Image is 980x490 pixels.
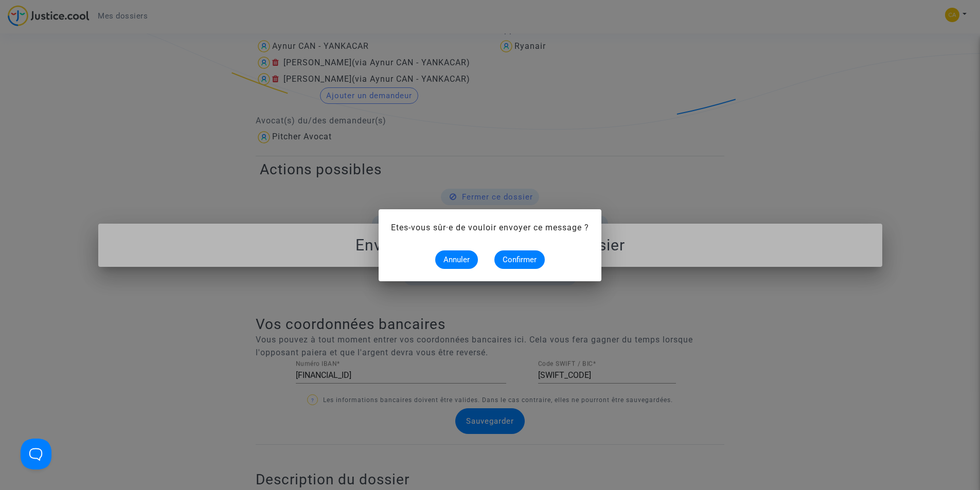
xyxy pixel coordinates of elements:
[391,223,589,232] span: Etes-vous sûr·e de vouloir envoyer ce message ?
[21,439,51,469] iframe: Help Scout Beacon - Open
[435,250,478,269] button: Annuler
[503,255,537,264] span: Confirmer
[443,255,470,264] span: Annuler
[494,250,545,269] button: Confirmer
